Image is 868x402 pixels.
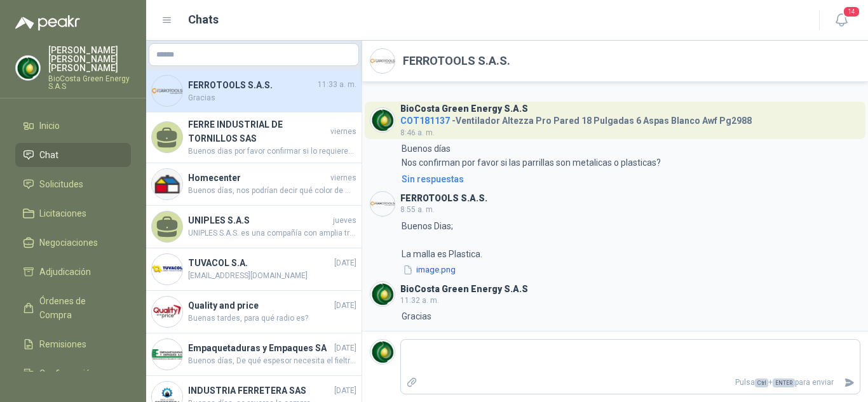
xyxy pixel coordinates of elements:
[400,205,435,214] span: 8:55 a. m.
[400,116,450,126] span: COT181137
[15,231,131,255] a: Negociaciones
[39,148,58,162] span: Chat
[15,114,131,138] a: Inicio
[15,361,131,385] a: Configuración
[39,206,86,220] span: Licitaciones
[15,332,131,356] a: Remisiones
[188,341,332,355] h4: Empaquetaduras y Empaques SA
[423,372,839,394] p: Pulsa + para enviar
[370,49,395,73] img: Company Logo
[48,75,131,90] p: BioCosta Green Energy S.A.S
[188,185,356,197] span: Buenos días, nos podrían decir qué color de marcador están buscando por favor.
[403,52,510,70] h2: FERROTOOLS S.A.S.
[152,254,182,285] img: Company Logo
[188,355,356,367] span: Buenos días, De qué espesor necesita el fieltro?
[15,201,131,225] a: Licitaciones
[334,257,356,269] span: [DATE]
[402,172,464,186] div: Sin respuestas
[400,195,487,202] h3: FERROTOOLS S.A.S.
[401,372,423,394] label: Adjuntar archivos
[39,236,98,250] span: Negociaciones
[39,366,95,380] span: Configuración
[39,177,83,191] span: Solicitudes
[188,92,356,104] span: Gracias
[15,15,80,30] img: Logo peakr
[146,206,362,248] a: UNIPLES S.A.SjuevesUNIPLES S.A.S. es una compañía con amplia trayectoria en el mercado colombiano...
[334,385,356,397] span: [DATE]
[370,282,395,306] img: Company Logo
[370,108,395,132] img: Company Logo
[152,297,182,327] img: Company Logo
[188,384,332,398] h4: INDUSTRIA FERRETERA SAS
[188,270,356,282] span: [EMAIL_ADDRESS][DOMAIN_NAME]
[318,79,356,91] span: 11:33 a. m.
[188,117,328,145] h4: FERRE INDUSTRIAL DE TORNILLOS SAS
[146,333,362,376] a: Company LogoEmpaquetaduras y Empaques SA[DATE]Buenos días, De qué espesor necesita el fieltro?
[146,291,362,333] a: Company LogoQuality and price[DATE]Buenas tardes, para qué radio es?
[370,192,395,216] img: Company Logo
[15,289,131,327] a: Órdenes de Compra
[16,56,40,80] img: Company Logo
[402,309,431,323] p: Gracias
[15,260,131,284] a: Adjudicación
[146,248,362,291] a: Company LogoTUVACOL S.A.[DATE][EMAIL_ADDRESS][DOMAIN_NAME]
[188,171,328,185] h4: Homecenter
[39,265,91,279] span: Adjudicación
[188,256,332,270] h4: TUVACOL S.A.
[399,172,860,186] a: Sin respuestas
[400,296,439,305] span: 11:32 a. m.
[152,76,182,106] img: Company Logo
[402,142,661,170] p: Buenos días Nos confirman por favor si las parrillas son metalicas o plasticas?
[755,379,768,387] span: Ctrl
[400,105,528,112] h3: BioCosta Green Energy S.A.S
[188,78,315,92] h4: FERROTOOLS S.A.S.
[400,286,528,293] h3: BioCosta Green Energy S.A.S
[188,312,356,325] span: Buenas tardes, para qué radio es?
[146,112,362,163] a: FERRE INDUSTRIAL DE TORNILLOS SASviernesBuenos dias por favor confirmar si lo requieren en color ...
[830,9,853,32] button: 14
[188,227,356,239] span: UNIPLES S.A.S. es una compañía con amplia trayectoria en el mercado colombiano, ofrecemos solucio...
[330,126,356,138] span: viernes
[400,112,752,124] h4: - Ventilador Altezza Pro Pared 18 Pulgadas 6 Aspas Blanco Awf Pg2988
[188,213,330,227] h4: UNIPLES S.A.S
[39,294,119,322] span: Órdenes de Compra
[15,143,131,167] a: Chat
[370,340,395,364] img: Company Logo
[146,70,362,112] a: Company LogoFERROTOOLS S.A.S.11:33 a. m.Gracias
[839,372,860,394] button: Enviar
[146,163,362,206] a: Company LogoHomecenterviernesBuenos días, nos podrían decir qué color de marcador están buscando ...
[843,6,860,18] span: 14
[334,342,356,354] span: [DATE]
[402,264,457,277] button: image.png
[39,337,86,351] span: Remisiones
[188,298,332,312] h4: Quality and price
[39,119,60,133] span: Inicio
[334,300,356,312] span: [DATE]
[400,128,435,137] span: 8:46 a. m.
[48,46,131,72] p: [PERSON_NAME] [PERSON_NAME] [PERSON_NAME]
[330,172,356,184] span: viernes
[402,219,482,261] p: Buenos Dias; La malla es Plastica.
[152,339,182,370] img: Company Logo
[152,169,182,199] img: Company Logo
[333,215,356,227] span: jueves
[188,145,356,157] span: Buenos dias por favor confirmar si lo requieren en color especifico ?
[15,172,131,196] a: Solicitudes
[188,11,219,29] h1: Chats
[773,379,795,387] span: ENTER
